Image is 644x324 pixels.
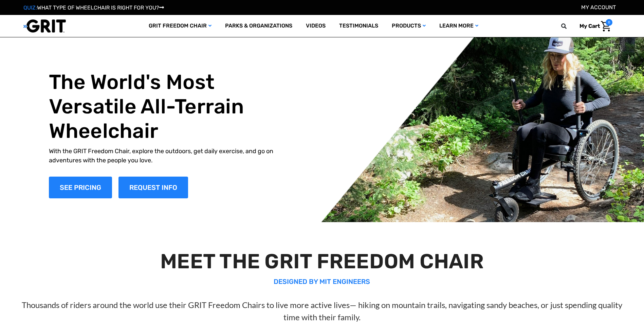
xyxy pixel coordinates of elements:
input: Search [564,19,574,33]
a: Account [581,4,616,11]
p: With the GRIT Freedom Chair, explore the outdoors, get daily exercise, and go on adventures with ... [49,147,289,165]
img: GRIT All-Terrain Wheelchair and Mobility Equipment [23,19,66,33]
a: GRIT Freedom Chair [142,15,218,37]
span: 0 [606,19,612,26]
a: Videos [299,15,332,37]
img: Cart [601,21,611,32]
span: My Cart [579,23,600,29]
a: Learn More [433,15,485,37]
p: Thousands of riders around the world use their GRIT Freedom Chairs to live more active lives— hik... [16,299,628,323]
a: Shop Now [49,177,112,198]
a: Testimonials [332,15,385,37]
h2: MEET THE GRIT FREEDOM CHAIR [16,249,628,274]
a: Parks & Organizations [218,15,299,37]
a: Slide number 1, Request Information [118,177,188,198]
span: QUIZ: [23,4,37,11]
p: DESIGNED BY MIT ENGINEERS [16,276,628,287]
a: Products [385,15,433,37]
h1: The World's Most Versatile All-Terrain Wheelchair [49,70,289,143]
a: Cart with 0 items [574,19,612,33]
a: QUIZ:WHAT TYPE OF WHEELCHAIR IS RIGHT FOR YOU? [23,4,164,11]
